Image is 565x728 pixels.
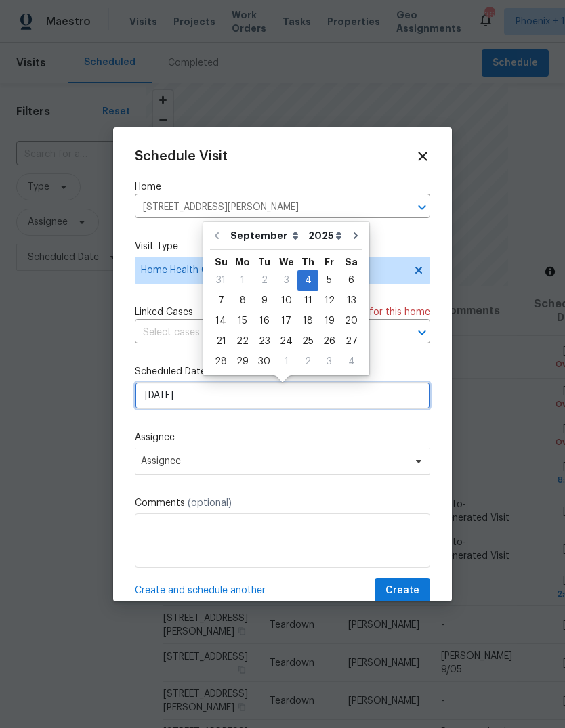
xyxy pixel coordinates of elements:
abbr: Thursday [301,257,314,267]
div: Mon Sep 29 2025 [232,351,253,372]
div: 4 [297,271,318,290]
abbr: Monday [235,257,250,267]
div: 29 [232,352,253,371]
div: 2 [253,271,275,290]
div: Wed Sep 24 2025 [275,331,297,351]
div: Sat Sep 20 2025 [340,311,362,331]
span: (optional) [188,498,232,508]
div: Sun Sep 21 2025 [210,331,232,351]
span: Schedule Visit [135,150,228,163]
div: Thu Sep 18 2025 [297,311,318,331]
div: Wed Sep 10 2025 [275,291,297,311]
abbr: Sunday [215,257,228,267]
span: Create [385,582,419,599]
div: 3 [318,352,340,371]
div: 25 [297,332,318,351]
div: 27 [340,332,362,351]
div: 1 [275,352,297,371]
div: 31 [210,271,232,290]
div: Wed Oct 01 2025 [275,351,297,372]
label: Comments [135,496,430,510]
div: 15 [232,312,253,330]
div: Fri Oct 03 2025 [318,351,340,372]
div: Tue Sep 02 2025 [253,270,275,291]
div: 3 [275,271,297,290]
div: Fri Sep 12 2025 [318,291,340,311]
div: 13 [340,291,362,310]
div: Sun Aug 31 2025 [210,270,232,291]
abbr: Wednesday [279,257,294,267]
span: Create and schedule another [135,584,266,597]
div: Thu Sep 04 2025 [297,270,318,291]
span: Linked Cases [135,305,193,319]
button: Create [375,578,430,603]
div: Thu Oct 02 2025 [297,351,318,372]
div: Fri Sep 19 2025 [318,311,340,331]
abbr: Tuesday [258,257,270,267]
div: 2 [297,352,318,371]
div: Wed Sep 17 2025 [275,311,297,331]
div: 6 [340,271,362,290]
div: 8 [232,291,253,310]
input: M/D/YYYY [135,382,430,409]
label: Assignee [135,431,430,444]
div: 24 [275,332,297,351]
div: 14 [210,312,232,330]
div: 19 [318,312,340,330]
div: 16 [253,312,275,330]
div: Tue Sep 30 2025 [253,351,275,372]
div: 30 [253,352,275,371]
label: Home [135,180,430,194]
div: Sat Sep 06 2025 [340,270,362,291]
div: 12 [318,291,340,310]
abbr: Friday [325,257,334,267]
div: 7 [210,291,232,310]
span: Home Health Checkup [141,263,404,277]
span: Close [415,149,430,164]
div: 1 [232,271,253,290]
div: 18 [297,312,318,330]
abbr: Saturday [345,257,358,267]
div: Mon Sep 08 2025 [232,291,253,311]
div: 28 [210,352,232,371]
div: Sun Sep 28 2025 [210,351,232,372]
div: 11 [297,291,318,310]
div: Sat Sep 13 2025 [340,291,362,311]
input: Enter in an address [135,197,392,218]
div: Fri Sep 26 2025 [318,331,340,351]
div: 10 [275,291,297,310]
label: Scheduled Date [135,365,430,379]
div: Sun Sep 14 2025 [210,311,232,331]
div: 21 [210,332,232,351]
div: Mon Sep 22 2025 [232,331,253,351]
button: Open [413,323,432,342]
div: 22 [232,332,253,351]
button: Open [413,198,432,217]
select: Year [305,226,346,246]
div: Sat Sep 27 2025 [340,331,362,351]
div: Fri Sep 05 2025 [318,270,340,291]
input: Select cases [135,322,392,343]
div: Sat Oct 04 2025 [340,351,362,372]
div: 26 [318,332,340,351]
div: Thu Sep 11 2025 [297,291,318,311]
button: Go to next month [346,222,366,249]
button: Go to previous month [207,222,227,249]
div: Mon Sep 01 2025 [232,270,253,291]
div: Tue Sep 09 2025 [253,291,275,311]
div: Tue Sep 16 2025 [253,311,275,331]
select: Month [227,226,305,246]
div: Wed Sep 03 2025 [275,270,297,291]
div: Mon Sep 15 2025 [232,311,253,331]
div: Thu Sep 25 2025 [297,331,318,351]
div: Sun Sep 07 2025 [210,291,232,311]
div: 23 [253,332,275,351]
div: Tue Sep 23 2025 [253,331,275,351]
div: 4 [340,352,362,371]
label: Visit Type [135,240,430,253]
div: 5 [318,271,340,290]
div: 20 [340,312,362,330]
div: 17 [275,312,297,330]
div: 9 [253,291,275,310]
span: Assignee [141,456,406,467]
